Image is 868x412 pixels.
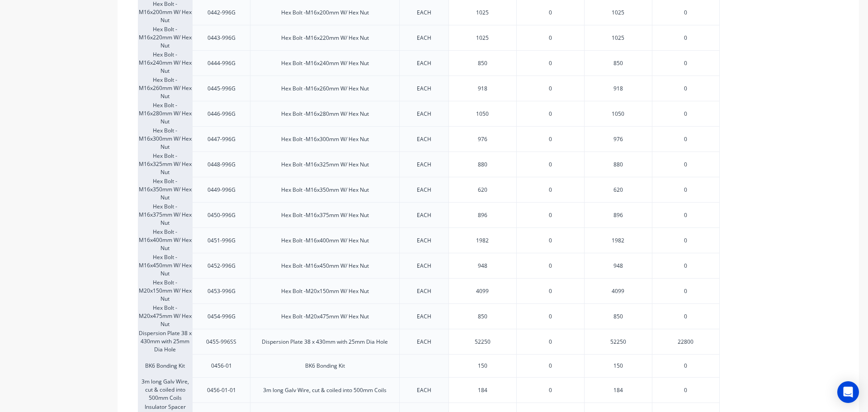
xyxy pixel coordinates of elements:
[549,313,552,321] span: 0
[449,27,516,49] div: 1025
[584,101,652,126] div: 1050
[684,9,687,17] span: 0
[417,34,431,42] div: EACH
[684,85,687,93] span: 0
[138,25,192,50] div: Hex Bolt -M16x220mm W/ Hex Nut
[417,135,431,143] div: EACH
[449,128,516,151] div: 976
[138,76,192,101] div: Hex Bolt -M16x260mm W/ Hex Nut
[281,9,369,17] div: Hex Bolt -M16x200mm W/ Hex Nut
[549,59,552,67] span: 0
[449,153,516,176] div: 880
[449,1,516,24] div: 1025
[449,379,516,402] div: 184
[417,262,431,270] div: EACH
[263,386,387,394] div: 3m long Galv Wire, cut & coiled into 500mm Coils
[584,253,652,278] div: 948
[584,152,652,177] div: 880
[449,103,516,125] div: 1050
[684,362,687,370] span: 0
[684,186,687,194] span: 0
[549,338,552,346] span: 0
[549,34,552,42] span: 0
[281,34,369,42] div: Hex Bolt -M16x220mm W/ Hex Nut
[138,152,192,177] div: Hex Bolt -M16x325mm W/ Hex Nut
[138,126,192,152] div: Hex Bolt -M16x300mm W/ Hex Nut
[138,303,192,329] div: Hex Bolt -M20x475mm W/ Hex Nut
[584,329,652,354] div: 52250
[549,362,552,370] span: 0
[138,177,192,202] div: Hex Bolt -M16x350mm W/ Hex Nut
[684,237,687,245] span: 0
[138,50,192,76] div: Hex Bolt -M16x240mm W/ Hex Nut
[449,305,516,328] div: 850
[138,354,192,377] div: BK6 Bonding Kit
[138,101,192,126] div: Hex Bolt -M16x280mm W/ Hex Nut
[417,161,431,169] div: EACH
[584,25,652,50] div: 1025
[208,9,236,17] div: 0442-996G
[417,9,431,17] div: EACH
[208,59,236,67] div: 0444-996G
[449,280,516,303] div: 4099
[549,211,552,219] span: 0
[207,386,236,394] div: 0456-01-01
[417,338,431,346] div: EACH
[208,34,236,42] div: 0443-996G
[678,338,693,346] span: 22800
[208,262,236,270] div: 0452-996G
[549,9,552,17] span: 0
[449,52,516,75] div: 850
[208,85,236,93] div: 0445-996G
[684,34,687,42] span: 0
[281,59,369,67] div: Hex Bolt -M16x240mm W/ Hex Nut
[138,253,192,278] div: Hex Bolt -M16x450mm W/ Hex Nut
[449,331,516,353] div: 52250
[684,211,687,219] span: 0
[208,237,236,245] div: 0451-996G
[449,255,516,277] div: 948
[584,227,652,253] div: 1982
[417,85,431,93] div: EACH
[549,386,552,394] span: 0
[584,126,652,152] div: 976
[138,329,192,354] div: Dispersion Plate 38 x 430mm with 25mm Dia Hole
[684,161,687,169] span: 0
[208,135,236,143] div: 0447-996G
[684,386,687,394] span: 0
[584,177,652,202] div: 620
[584,303,652,329] div: 850
[417,386,431,394] div: EACH
[417,59,431,67] div: EACH
[281,135,369,143] div: Hex Bolt -M16x300mm W/ Hex Nut
[281,237,369,245] div: Hex Bolt -M16x400mm W/ Hex Nut
[549,287,552,295] span: 0
[417,237,431,245] div: EACH
[281,313,369,321] div: Hex Bolt -M20x475mm W/ Hex Nut
[584,202,652,227] div: 896
[208,110,236,118] div: 0446-996G
[417,186,431,194] div: EACH
[138,227,192,253] div: Hex Bolt -M16x400mm W/ Hex Nut
[684,262,687,270] span: 0
[549,161,552,169] span: 0
[281,262,369,270] div: Hex Bolt -M16x450mm W/ Hex Nut
[417,110,431,118] div: EACH
[549,186,552,194] span: 0
[281,110,369,118] div: Hex Bolt -M16x280mm W/ Hex Nut
[208,287,236,295] div: 0453-996G
[449,204,516,227] div: 896
[417,313,431,321] div: EACH
[417,287,431,295] div: EACH
[281,287,369,295] div: Hex Bolt -M20x150mm W/ Hex Nut
[584,278,652,303] div: 4099
[449,229,516,252] div: 1982
[281,161,369,169] div: Hex Bolt -M16x325mm W/ Hex Nut
[684,135,687,143] span: 0
[208,161,236,169] div: 0448-996G
[138,202,192,227] div: Hex Bolt -M16x375mm W/ Hex Nut
[837,381,859,403] div: Open Intercom Messenger
[206,338,236,346] div: 0455-996SS
[208,313,236,321] div: 0454-996G
[584,76,652,101] div: 918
